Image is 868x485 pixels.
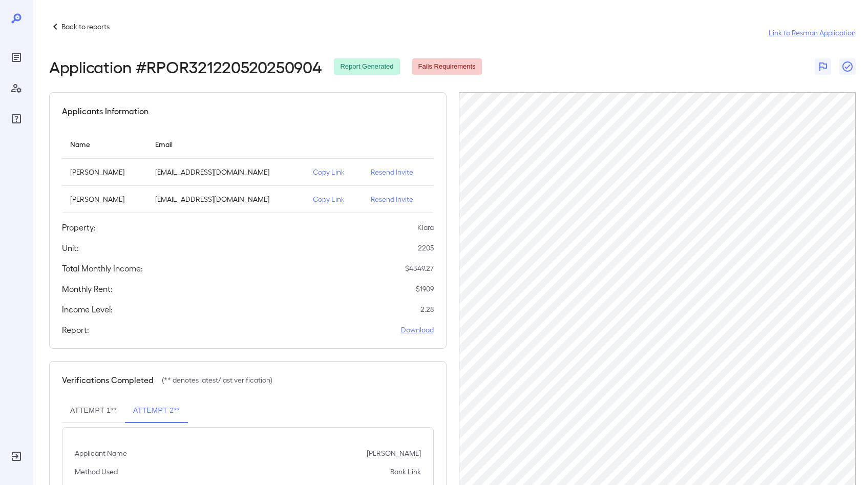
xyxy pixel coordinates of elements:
[390,467,421,477] p: Bank Link
[8,80,25,96] div: Manage Users
[416,284,434,294] p: $ 1909
[62,303,113,315] h5: Income Level:
[417,222,434,233] p: Klara
[62,221,96,234] h5: Property:
[839,58,856,75] button: Close Report
[62,374,154,386] h5: Verifications Completed
[405,263,434,273] p: $ 4349.27
[371,194,426,204] p: Resend Invite
[769,28,856,38] a: Link to Resman Application
[155,167,296,177] p: [EMAIL_ADDRESS][DOMAIN_NAME]
[62,283,113,295] h5: Monthly Rent:
[418,243,434,253] p: 2205
[62,324,89,336] h5: Report:
[313,194,354,204] p: Copy Link
[412,62,482,72] span: Fails Requirements
[401,325,434,335] a: Download
[62,130,147,159] th: Name
[70,194,139,204] p: [PERSON_NAME]
[162,375,272,385] p: (** denotes latest/last verification)
[70,167,139,177] p: [PERSON_NAME]
[8,111,25,127] div: FAQ
[371,167,426,177] p: Resend Invite
[61,22,110,32] p: Back to reports
[49,57,322,76] h2: Application # RPOR321220520250904
[334,62,399,72] span: Report Generated
[62,398,125,423] button: Attempt 1**
[62,105,149,117] h5: Applicants Information
[815,58,831,75] button: Flag Report
[8,49,25,66] div: Reports
[62,242,79,254] h5: Unit:
[75,467,118,477] p: Method Used
[75,448,127,458] p: Applicant Name
[62,262,143,275] h5: Total Monthly Income:
[125,398,188,423] button: Attempt 2**
[147,130,304,159] th: Email
[155,194,296,204] p: [EMAIL_ADDRESS][DOMAIN_NAME]
[420,304,434,314] p: 2.28
[313,167,354,177] p: Copy Link
[8,448,25,465] div: Log Out
[62,130,434,213] table: simple table
[367,448,421,458] p: [PERSON_NAME]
